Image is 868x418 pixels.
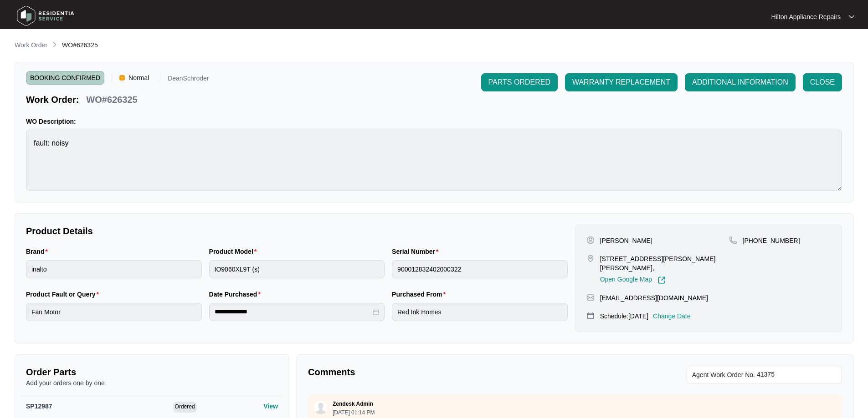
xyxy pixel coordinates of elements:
[743,237,800,244] span: [PHONE_NUMBER]
[481,73,558,91] button: PARTS ORDERED
[215,307,371,317] input: Date Purchased
[125,71,153,85] span: Normal
[586,293,595,302] img: map-pin
[173,402,197,413] span: Ordered
[26,71,104,85] span: BOOKING CONFIRMED
[600,276,666,284] a: Open Google Map
[600,293,708,302] p: [EMAIL_ADDRESS][DOMAIN_NAME]
[392,260,568,278] input: Serial Number
[26,260,202,278] input: Brand
[51,41,58,48] img: chevron-right
[263,402,278,411] p: View
[168,75,209,85] p: DeanSchroder
[209,290,264,299] label: Date Purchased
[392,290,449,299] label: Purchased From
[26,290,103,299] label: Product Fault or Query
[62,41,98,49] span: WO#626325
[209,247,261,256] label: Product Model
[653,312,691,321] p: Change Date
[308,366,569,378] p: Comments
[488,77,550,88] span: PARTS ORDERED
[26,403,52,410] span: SP12987
[26,247,51,256] label: Brand
[314,401,328,414] img: user.svg
[692,77,788,88] span: ADDITIONAL INFORMATION
[849,15,854,19] img: dropdown arrow
[26,303,202,321] input: Product Fault or Query
[572,77,670,88] span: WARRANTY REPLACEMENT
[26,225,568,237] p: Product Details
[565,73,678,91] button: WARRANTY REPLACEMENT
[14,2,77,30] img: residentia service logo
[119,75,125,81] img: Vercel Logo
[757,369,837,380] input: Add Agent Work Order No.
[392,303,568,321] input: Purchased From
[86,93,137,106] p: WO#626325
[657,276,666,284] img: Link-External
[685,73,796,91] button: ADDITIONAL INFORMATION
[26,117,842,126] p: WO Description:
[600,254,729,272] p: [STREET_ADDRESS][PERSON_NAME][PERSON_NAME],
[586,236,595,244] img: user-pin
[586,254,595,262] img: map-pin
[26,366,278,378] p: Order Parts
[26,378,278,388] p: Add your orders one by one
[600,312,648,321] p: Schedule: [DATE]
[392,247,442,256] label: Serial Number
[692,369,755,380] span: Agent Work Order No.
[803,73,842,91] button: CLOSE
[600,236,652,245] p: [PERSON_NAME]
[771,12,841,21] p: Hilton Appliance Repairs
[586,312,595,320] img: map-pin
[729,236,737,244] img: map-pin
[13,40,49,50] a: Work Order
[209,260,385,278] input: Product Model
[333,410,375,415] p: [DATE] 01:14 PM
[26,130,842,191] textarea: fault: noisy
[15,40,47,50] p: Work Order
[810,77,835,88] span: CLOSE
[26,93,79,106] p: Work Order:
[333,400,373,408] p: Zendesk Admin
